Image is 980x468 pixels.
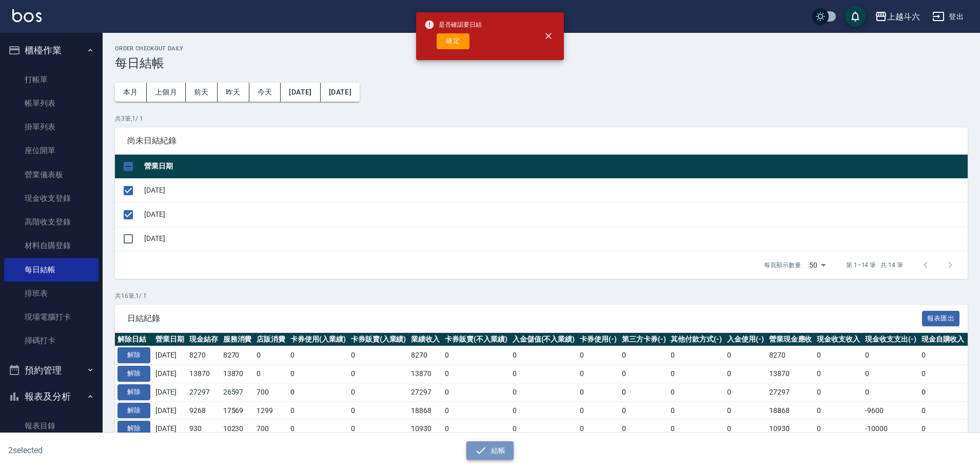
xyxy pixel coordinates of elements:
[221,346,254,365] td: 8270
[510,365,578,383] td: 0
[577,383,619,401] td: 0
[919,365,967,383] td: 0
[254,420,288,438] td: 700
[510,420,578,438] td: 0
[919,401,967,420] td: 0
[12,9,42,22] img: Logo
[254,365,288,383] td: 0
[153,346,187,365] td: [DATE]
[919,333,967,346] th: 現金自購收入
[254,346,288,365] td: 0
[4,37,99,64] button: 櫃檯作業
[221,383,254,401] td: 26597
[442,383,510,401] td: 0
[724,365,767,383] td: 0
[4,68,99,91] a: 打帳單
[668,383,724,401] td: 0
[348,420,409,438] td: 0
[408,333,442,346] th: 業績收入
[510,346,578,365] td: 0
[4,186,99,210] a: 現金收支登錄
[863,365,919,383] td: 0
[814,346,863,365] td: 0
[668,420,724,438] td: 0
[288,420,348,438] td: 0
[863,383,919,401] td: 0
[619,383,669,401] td: 0
[127,136,955,146] span: 尚未日結紀錄
[4,305,99,329] a: 現場電腦打卡
[408,365,442,383] td: 13870
[218,83,249,102] button: 昨天
[510,333,578,346] th: 入金儲值(不入業績)
[814,365,863,383] td: 0
[348,383,409,401] td: 0
[254,401,288,420] td: 1299
[117,366,150,382] button: 解除
[4,115,99,139] a: 掛單列表
[814,420,863,438] td: 0
[4,282,99,305] a: 排班表
[221,365,254,383] td: 13870
[619,365,669,383] td: 0
[4,210,99,234] a: 高階收支登錄
[153,333,187,346] th: 營業日期
[187,365,221,383] td: 13870
[348,401,409,420] td: 0
[117,347,150,363] button: 解除
[153,383,187,401] td: [DATE]
[577,346,619,365] td: 0
[424,20,482,30] span: 是否確認要日結
[115,83,147,102] button: 本月
[805,251,830,279] div: 50
[4,91,99,115] a: 帳單列表
[863,401,919,420] td: -9600
[767,346,815,365] td: 8270
[8,444,243,457] h6: 2 selected
[724,401,767,420] td: 0
[281,83,320,102] button: [DATE]
[919,346,967,365] td: 0
[187,401,221,420] td: 9268
[922,313,960,323] a: 報表匯出
[153,401,187,420] td: [DATE]
[577,420,619,438] td: 0
[767,365,815,383] td: 13870
[142,202,968,227] td: [DATE]
[577,365,619,383] td: 0
[537,25,560,47] button: close
[442,401,510,420] td: 0
[221,333,254,346] th: 服務消費
[4,357,99,384] button: 預約管理
[187,420,221,438] td: 930
[668,365,724,383] td: 0
[288,365,348,383] td: 0
[4,139,99,162] a: 座位開單
[668,346,724,365] td: 0
[619,333,669,346] th: 第三方卡券(-)
[577,333,619,346] th: 卡券使用(-)
[442,346,510,365] td: 0
[142,178,968,202] td: [DATE]
[4,258,99,282] a: 每日結帳
[115,333,153,346] th: 解除日結
[254,383,288,401] td: 700
[249,83,281,102] button: 今天
[619,346,669,365] td: 0
[814,383,863,401] td: 0
[863,346,919,365] td: 0
[4,414,99,438] a: 報表目錄
[466,441,514,460] button: 結帳
[887,10,920,23] div: 上越斗六
[767,383,815,401] td: 27297
[863,333,919,346] th: 現金收支支出(-)
[871,6,924,27] button: 上越斗六
[4,383,99,410] button: 報表及分析
[724,333,767,346] th: 入金使用(-)
[668,333,724,346] th: 其他付款方式(-)
[442,420,510,438] td: 0
[922,311,960,327] button: 報表匯出
[117,384,150,400] button: 解除
[115,291,968,301] p: 共 16 筆, 1 / 1
[408,401,442,420] td: 18868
